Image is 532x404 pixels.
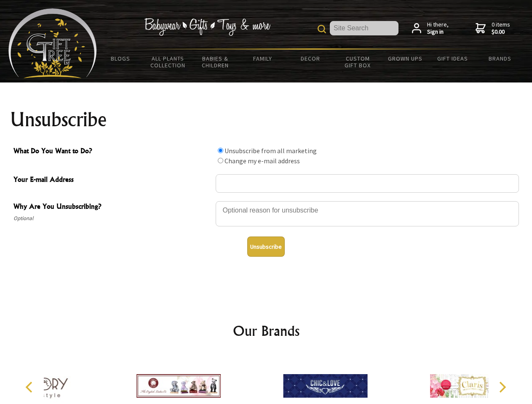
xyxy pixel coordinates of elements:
[216,174,519,193] input: Your E-mail Address
[218,158,223,163] input: What Do You Want to Do?
[97,50,144,67] a: BLOGS
[381,50,429,67] a: Grown Ups
[247,237,285,257] button: Unsubscribe
[427,28,449,36] strong: Sign in
[17,321,516,341] h2: Our Brands
[493,378,511,396] button: Next
[225,146,317,155] label: Unsubscribe from all marketing
[239,50,287,67] a: Family
[318,25,326,33] img: product search
[13,146,211,158] span: What Do You Want to Do?
[492,21,510,36] span: 0 items
[427,21,449,36] span: Hi there,
[429,50,476,67] a: Gift Ideas
[334,50,382,74] a: Custom Gift Box
[10,109,522,130] h1: Unsubscribe
[218,148,223,153] input: What Do You Want to Do?
[286,50,334,67] a: Decor
[144,50,192,74] a: All Plants Collection
[144,18,270,36] img: Babywear - Gifts - Toys & more
[330,21,398,35] input: Site Search
[192,50,239,74] a: Babies & Children
[225,157,300,165] label: Change my e-mail address
[8,8,97,78] img: Babyware - Gifts - Toys and more...
[492,28,510,36] strong: $0.00
[476,21,510,36] a: 0 items$0.00
[412,21,449,36] a: Hi there,Sign in
[13,213,211,223] span: Optional
[13,201,211,213] span: Why Are You Unsubscribing?
[13,174,211,186] span: Your E-mail Address
[216,201,519,226] textarea: Why Are You Unsubscribing?
[476,50,524,67] a: Brands
[21,378,40,396] button: Previous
